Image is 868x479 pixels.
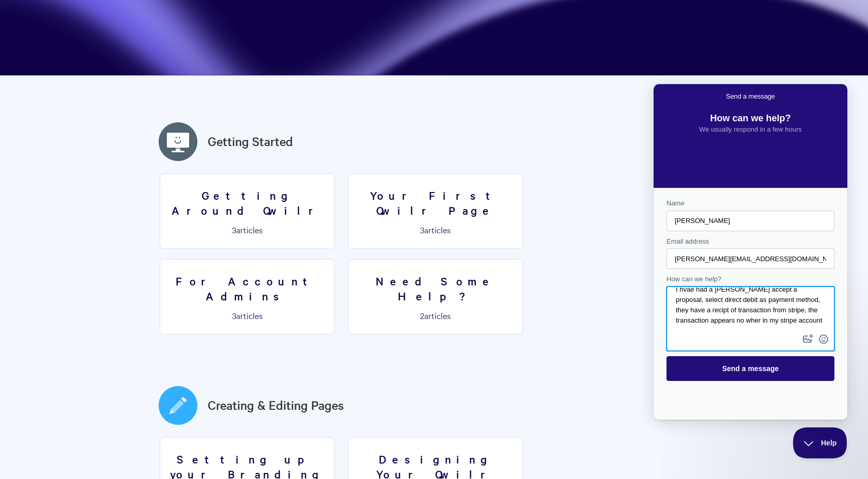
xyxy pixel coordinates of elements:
[654,84,847,420] iframe: Help Scout Beacon - Live Chat, Contact Form, and Knowledge Base
[166,225,328,234] p: articles
[348,259,523,334] a: Need Some Help? 2articles
[166,274,328,303] h3: For Account Admins
[793,427,847,458] iframe: Help Scout Beacon - Close
[166,311,328,320] p: articles
[354,225,516,234] p: articles
[420,224,424,235] span: 3
[354,311,516,320] p: articles
[166,188,328,217] h3: Getting Around Qwilr
[160,259,335,334] a: For Account Admins 3articles
[208,396,344,414] a: Creating & Editing Pages
[420,310,424,321] span: 2
[208,132,293,151] a: Getting Started
[232,310,236,321] span: 3
[354,274,516,303] h3: Need Some Help?
[232,224,236,235] span: 3
[160,173,335,249] a: Getting Around Qwilr 3articles
[354,188,516,217] h3: Your First Qwilr Page
[348,173,523,249] a: Your First Qwilr Page 3articles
